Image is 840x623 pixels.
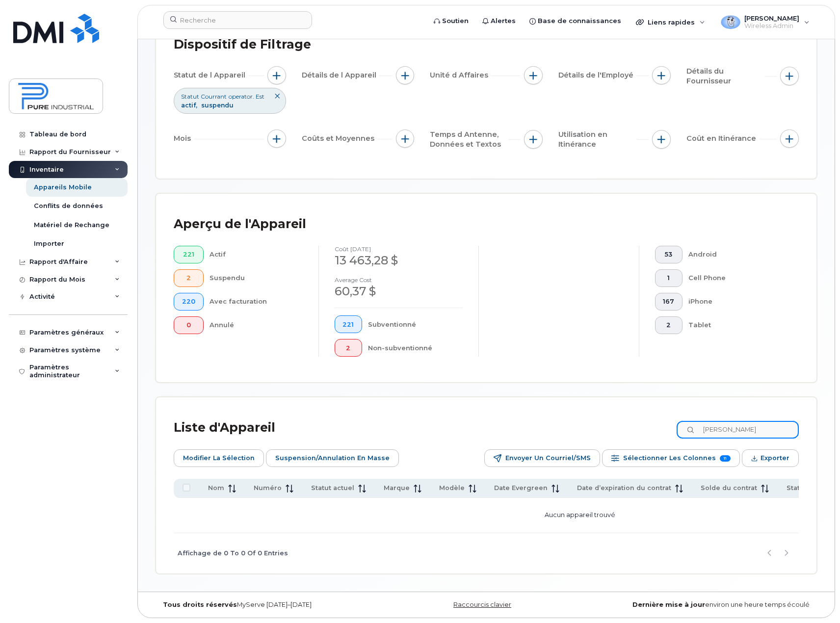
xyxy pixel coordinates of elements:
[686,66,765,86] span: Détails du Fournisseur
[335,252,463,269] div: 13 463,28 $
[439,484,465,493] span: Modèle
[453,601,511,608] a: Raccourcis clavier
[182,321,195,329] span: 0
[629,12,712,32] div: Liens rapides
[484,449,600,467] button: Envoyer un courriel/SMS
[156,601,376,609] div: MyServe [DATE]–[DATE]
[181,92,227,101] span: Statut Courrant
[688,316,783,334] div: Tablet
[721,15,740,29] img: User avatar
[174,70,248,80] span: Statut de l Appareil
[742,449,799,467] button: Exporter
[174,293,204,311] button: 220
[663,298,674,306] span: 167
[266,449,399,467] button: Suspension/Annulation en masse
[208,484,224,493] span: Nom
[701,484,757,493] span: Solde du contrat
[655,246,683,263] button: 53
[201,102,234,109] span: suspendu
[655,316,683,334] button: 2
[368,315,463,333] div: Subventionné
[714,12,816,32] div: Denis Hogan
[663,274,674,282] span: 1
[174,211,306,237] div: Aperçu de l'Appareil
[210,269,303,287] div: Suspendu
[663,321,674,329] span: 2
[174,269,204,287] button: 2
[721,12,740,32] div: User avatar
[475,11,523,31] a: Alertes
[311,484,354,493] span: Statut actuel
[632,601,705,608] strong: Dernière mise à jour
[538,16,621,26] span: Base de connaissances
[623,451,716,466] span: Sélectionner les colonnes
[342,321,354,329] span: 221
[302,70,379,80] span: Détails de l Appareil
[174,449,264,467] button: Modifier la sélection
[178,546,288,561] span: Affichage de 0 To 0 Of 0 Entries
[655,269,683,287] button: 1
[182,298,195,306] span: 220
[302,133,377,144] span: Coûts et Moyennes
[275,451,390,466] span: Suspension/Annulation en masse
[558,130,637,150] span: Utilisation en Itinérance
[174,133,194,144] span: Mois
[688,293,783,311] div: iPhone
[655,293,683,311] button: 167
[602,449,740,467] button: Sélectionner les colonnes 11
[744,14,799,22] span: [PERSON_NAME]
[597,601,817,609] div: environ une heure temps écoulé
[430,130,508,150] span: Temps d Antenne, Données et Textos
[335,315,363,333] button: 221
[210,246,303,263] div: Actif
[720,455,731,462] span: 11
[648,18,695,26] span: Liens rapides
[181,102,199,109] span: actif
[688,246,783,263] div: Android
[335,283,463,300] div: 60,37 $
[163,601,237,608] strong: Tous droits réservés
[688,269,783,287] div: Cell Phone
[174,316,204,334] button: 0
[430,70,491,80] span: Unité d Affaires
[505,451,591,466] span: Envoyer un courriel/SMS
[182,274,195,282] span: 2
[744,22,799,30] span: Wireless Admin
[491,16,516,26] span: Alertes
[174,415,275,441] div: Liste d'Appareil
[342,344,354,352] span: 2
[183,451,255,466] span: Modifier la sélection
[577,484,671,493] span: Date d’expiration du contrat
[210,293,303,311] div: Avec facturation
[368,339,463,357] div: Non-subventionné
[427,11,475,31] a: Soutien
[523,11,628,31] a: Base de connaissances
[558,70,636,80] span: Détails de l'Employé
[229,92,264,101] span: operator. Est
[163,11,312,29] input: Recherche
[384,484,410,493] span: Marque
[210,316,303,334] div: Annulé
[663,251,674,259] span: 53
[686,133,759,144] span: Coût en Itinérance
[761,451,789,466] span: Exporter
[254,484,282,493] span: Numéro
[335,246,463,252] h4: coût [DATE]
[182,251,195,259] span: 221
[335,277,463,283] h4: Average cost
[174,32,311,57] div: Dispositif de Filtrage
[677,421,799,439] input: Recherche dans la liste des appareils ...
[442,16,469,26] span: Soutien
[335,339,363,357] button: 2
[174,246,204,263] button: 221
[494,484,548,493] span: Date Evergreen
